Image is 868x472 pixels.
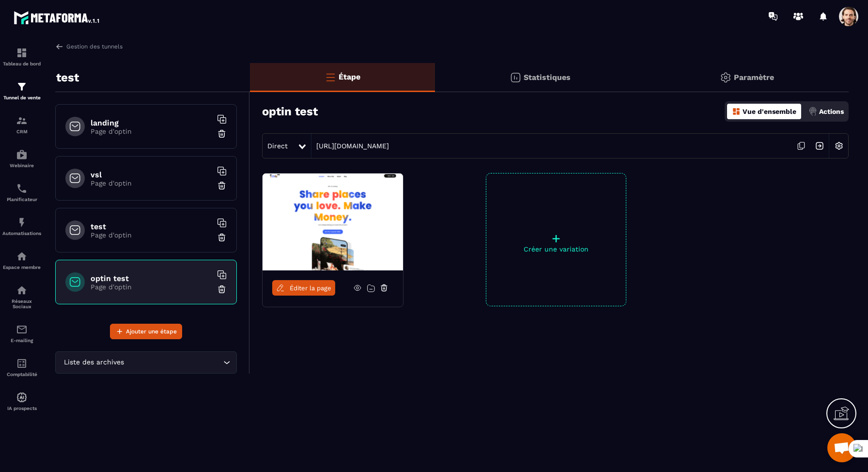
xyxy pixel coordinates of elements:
[339,72,360,81] p: Étape
[14,9,101,26] img: logo
[524,73,571,82] p: Statistiques
[2,265,41,270] p: Espace membre
[55,42,64,51] img: arrow
[311,142,389,150] a: [URL][DOMAIN_NAME]
[2,350,41,384] a: accountantaccountantComptabilité
[486,232,626,245] p: +
[55,351,237,374] div: Search for option
[91,274,212,283] h6: optin test
[830,137,848,155] img: setting-w.858f3a88.svg
[16,217,28,228] img: automations
[2,61,41,66] p: Tableau de bord
[217,129,227,139] img: trash
[56,68,79,87] p: test
[2,243,41,277] a: automationsautomationsEspace membre
[16,284,28,296] img: social-network
[16,149,28,160] img: automations
[2,95,41,100] p: Tunnel de vente
[734,73,774,82] p: Paramètre
[16,392,28,403] img: automations
[217,181,227,190] img: trash
[16,115,28,126] img: formation
[16,47,28,59] img: formation
[91,127,212,135] p: Page d'optin
[486,245,626,253] p: Créer une variation
[16,183,28,194] img: scheduler
[2,406,41,411] p: IA prospects
[2,316,41,350] a: emailemailE-mailing
[217,284,227,294] img: trash
[290,284,331,292] span: Éditer la page
[2,197,41,202] p: Planificateur
[743,108,796,115] p: Vue d'ensemble
[91,222,212,231] h6: test
[262,105,318,118] h3: optin test
[110,324,182,339] button: Ajouter une étape
[267,142,288,150] span: Direct
[810,137,829,155] img: arrow-next.bcc2205e.svg
[819,108,844,115] p: Actions
[732,107,741,116] img: dashboard-orange.40269519.svg
[2,175,41,209] a: schedulerschedulerPlanificateur
[720,72,731,83] img: setting-gr.5f69749f.svg
[2,129,41,134] p: CRM
[510,72,521,83] img: stats.20deebd0.svg
[2,40,41,74] a: formationformationTableau de bord
[808,107,817,116] img: actions.d6e523a2.png
[91,231,212,239] p: Page d'optin
[126,357,221,368] input: Search for option
[2,108,41,142] a: formationformationCRM
[16,81,28,93] img: formation
[2,299,41,309] p: Réseaux Sociaux
[91,179,212,187] p: Page d'optin
[16,358,28,369] img: accountant
[126,327,177,336] span: Ajouter une étape
[62,357,126,368] span: Liste des archives
[2,372,41,377] p: Comptabilité
[2,277,41,316] a: social-networksocial-networkRéseaux Sociaux
[263,173,403,270] img: image
[16,324,28,335] img: email
[91,118,212,127] h6: landing
[2,163,41,168] p: Webinaire
[2,209,41,243] a: automationsautomationsAutomatisations
[2,142,41,175] a: automationsautomationsWebinaire
[55,42,123,51] a: Gestion des tunnels
[827,433,856,462] a: Mở cuộc trò chuyện
[91,283,212,291] p: Page d'optin
[16,251,28,262] img: automations
[272,280,335,296] a: Éditer la page
[325,71,336,83] img: bars-o.4a397970.svg
[2,231,41,236] p: Automatisations
[217,233,227,242] img: trash
[2,74,41,108] a: formationformationTunnel de vente
[2,338,41,343] p: E-mailing
[91,170,212,179] h6: vsl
